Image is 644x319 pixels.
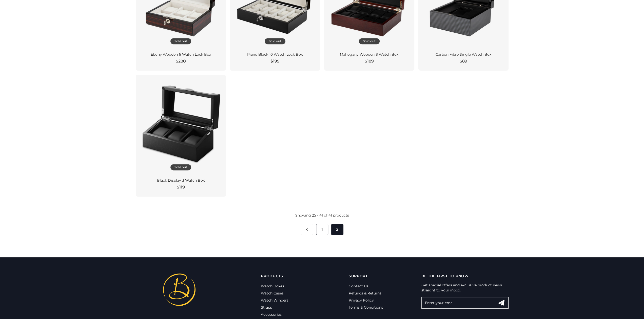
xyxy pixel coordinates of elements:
span: 2 [331,224,343,235]
span: $280 [176,58,186,64]
a: Straps [261,305,272,310]
button: Search [494,297,509,309]
a: Privacy Policy [349,298,374,303]
div: Carbon Fibre Single Watch Box [424,52,502,57]
a: Refunds & Returns [349,291,381,295]
div: Piano Black 10 Watch Lock Box [236,52,314,57]
p: Support [349,273,383,279]
p: Be the first to know [421,273,509,279]
a: Terms & Conditions [349,305,383,310]
p: Get special offers and exclusive product news straight to your inbox. [421,283,509,293]
a: Accessories [261,312,282,317]
a: Watch Winders [261,298,288,303]
span: $199 [270,58,280,64]
div: Ebony Wooden 6 Watch Lock Box [142,52,220,57]
a: 1 [316,224,328,235]
span: $119 [177,184,185,190]
a: Sold out Black Display 3 Watch Box $119 [136,75,226,197]
p: Products [261,273,288,279]
span: $189 [365,58,374,64]
nav: Pagination [301,224,343,235]
a: Contact Us [349,284,368,288]
span: $89 [460,58,467,64]
input: Enter your email [421,297,509,309]
div: Showing 25 - 41 of 41 products [136,213,509,218]
a: Watch Boxes [261,284,284,288]
a: Watch Cases [261,291,284,295]
div: Black Display 3 Watch Box [142,178,220,183]
div: Mahogany Wooden 8 Watch Box [330,52,408,57]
